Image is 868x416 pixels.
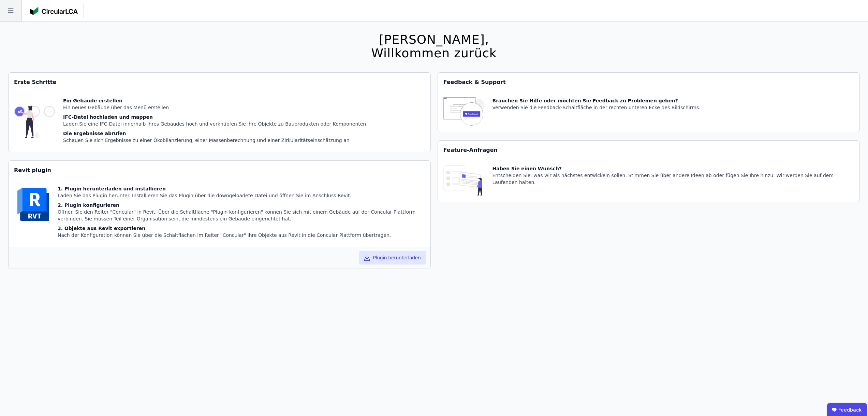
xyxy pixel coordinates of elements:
[63,120,366,127] div: Laden Sie eine IFC-Datei innerhalb Ihres Gebäudes hoch und verknüpfen Sie ihre Objekte zu Bauprod...
[492,172,854,186] div: Entscheiden Sie, was wir als nächstes entwickeln sollen. Stimmen Sie über andere Ideen ab oder fü...
[63,97,366,104] div: Ein Gebäude erstellen
[58,202,425,209] div: 2. Plugin konfigurieren
[9,73,430,92] div: Erste Schritte
[443,97,484,126] img: feedback-icon-HCTs5lye.svg
[58,209,425,222] div: Öffnen Sie den Reiter "Concular" in Revit. Über die Schaltfläche "Plugin konfigurieren" können Si...
[492,97,701,104] div: Brauchen Sie Hilfe oder möchten Sie Feedback zu Problemen geben?
[9,161,430,180] div: Revit plugin
[63,130,366,137] div: Die Ergebnisse abrufen
[359,251,426,264] button: Plugin herunterladen
[14,185,52,224] img: revit-YwGVQcbs.svg
[63,104,366,111] div: Ein neues Gebäude über das Menü erstellen
[58,192,425,199] div: Laden Sie das Plugin herunter. Installieren Sie das Plugin über die downgeloadete Datei und öffne...
[58,232,425,239] div: Nach der Konfiguration können Sie über die Schaltflächen im Reiter "Concular" Ihre Objekte aus Re...
[438,73,860,92] div: Feedback & Support
[63,137,366,144] div: Schauen Sie sich Ergebnisse zu einer Ökobilanzierung, einer Massenberechnung und einer Zirkularit...
[371,33,497,46] div: [PERSON_NAME],
[443,165,484,196] img: feature_request_tile-UiXE1qGU.svg
[14,97,55,146] img: getting_started_tile-DrF_GRSv.svg
[58,225,425,232] div: 3. Objekte aus Revit exportieren
[371,46,497,60] div: Willkommen zurück
[492,165,854,172] div: Haben Sie einen Wunsch?
[492,104,701,111] div: Verwenden Sie die Feedback-Schaltfläche in der rechten unteren Ecke des Bildschirms.
[58,185,425,192] div: 1. Plugin herunterladen und installieren
[30,7,78,15] img: Concular
[438,141,860,160] div: Feature-Anfragen
[63,114,366,120] div: IFC-Datei hochladen und mappen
